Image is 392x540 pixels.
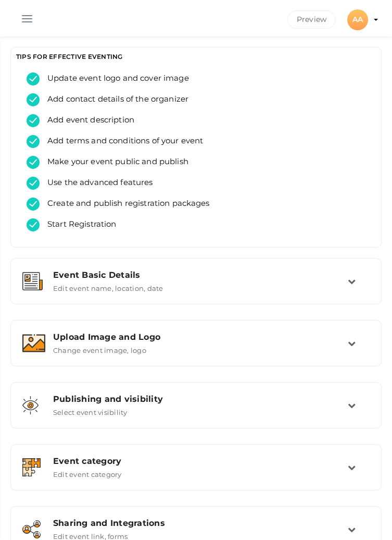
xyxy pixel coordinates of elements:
div: Sharing and Integrations [53,518,348,528]
span: Start Registration [40,218,117,231]
img: sharing.svg [22,520,41,538]
img: tick-success.svg [27,218,40,231]
div: Event category [53,456,348,466]
img: tick-success.svg [27,114,40,127]
a: Event Basic Details Edit event name, location, date [16,285,376,294]
img: image.svg [22,334,45,352]
img: event-details.svg [22,272,43,290]
label: Select event visibility [53,404,128,416]
img: tick-success.svg [27,135,40,148]
img: category.svg [22,458,41,476]
div: AA [347,9,368,30]
span: Add terms and conditions of your event [40,135,203,148]
label: Edit event name, location, date [53,280,163,292]
img: shared-vision.svg [22,396,39,414]
img: tick-success.svg [27,72,40,85]
span: Make your event public and publish [40,156,188,169]
a: Upload Image and Logo Change event image, logo [16,347,376,357]
div: Upload Image and Logo [53,332,348,342]
span: Add event description [40,114,134,127]
img: tick-success.svg [27,198,40,211]
img: tick-success.svg [27,177,40,190]
img: tick-success.svg [27,93,40,106]
img: tick-success.svg [27,156,40,169]
a: Event category Edit event category [16,471,376,481]
label: Edit event category [53,466,122,478]
a: Publishing and visibility Select event visibility [16,409,376,419]
span: Update event logo and cover image [40,72,189,85]
h3: TIPS FOR EFFECTIVE EVENTING [16,53,376,60]
button: AA [344,8,371,31]
span: Add contact details of the organizer [40,93,188,106]
profile-pic: AA [347,15,368,24]
span: Publishing and visibility [53,394,163,404]
span: Create and publish registration packages [40,198,210,211]
button: Preview [287,10,336,29]
span: Use the advanced features [40,177,153,190]
div: Event Basic Details [53,270,348,280]
label: Change event image, logo [53,342,146,354]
